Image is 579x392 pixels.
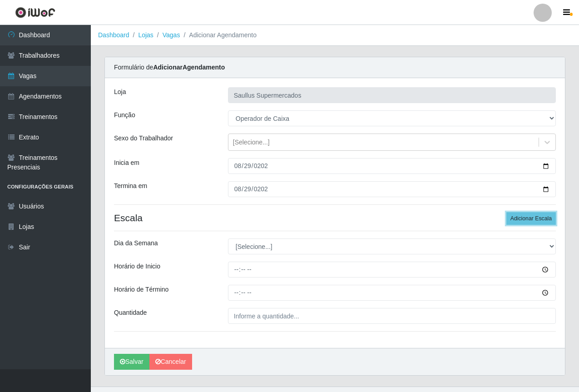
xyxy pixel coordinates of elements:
a: Lojas [138,31,153,39]
button: Salvar [114,354,149,370]
label: Horário de Término [114,285,168,294]
input: Informe a quantidade... [228,308,556,324]
strong: Adicionar Agendamento [153,64,225,71]
input: 00:00 [228,285,556,301]
img: CoreUI Logo [15,7,55,18]
input: 00/00/0000 [228,181,556,197]
label: Horário de Inicio [114,262,160,271]
label: Dia da Semana [114,238,158,248]
input: 00/00/0000 [228,158,556,174]
h4: Escala [114,212,556,223]
a: Dashboard [98,31,129,39]
label: Sexo do Trabalhador [114,134,173,143]
label: Loja [114,87,126,97]
label: Inicia em [114,158,139,168]
label: Função [114,110,135,120]
nav: breadcrumb [91,25,579,46]
label: Termina em [114,181,147,191]
a: Vagas [163,31,180,39]
button: Adicionar Escala [506,212,556,225]
label: Quantidade [114,308,147,318]
input: 00:00 [228,262,556,278]
a: Cancelar [149,354,192,370]
div: Formulário de [105,57,565,78]
li: Adicionar Agendamento [180,30,257,40]
div: [Selecione...] [233,138,270,147]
